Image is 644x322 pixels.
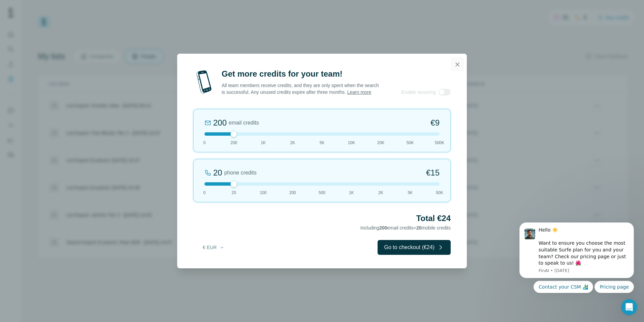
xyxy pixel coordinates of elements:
iframe: Intercom live chat [621,299,637,315]
span: €15 [426,167,440,178]
span: 10K [348,140,355,146]
span: 5K [320,140,325,146]
span: 500 [319,190,325,196]
span: 50K [407,140,414,146]
p: All team members receive credits, and they are only spent when the search is successful. Any unus... [222,82,380,96]
span: €9 [430,117,440,128]
span: 20 [232,190,236,196]
span: 2K [378,190,383,196]
span: email credits [229,119,259,127]
span: 1K [349,190,354,196]
h2: Total €24 [193,213,451,224]
span: Enable recurring [401,89,436,96]
span: 200 [289,190,296,196]
div: 200 [213,117,227,128]
span: 50K [436,190,443,196]
iframe: Intercom notifications message [509,200,644,304]
span: 2K [290,140,295,146]
span: Including email credits + mobile credits [360,225,451,231]
div: 20 [213,167,222,178]
span: 100 [260,190,266,196]
span: 200 [230,140,237,146]
button: € EUR [198,241,229,253]
span: 500K [435,140,444,146]
span: 0 [203,140,206,146]
span: 1K [261,140,266,146]
span: 200 [379,225,387,231]
button: Go to checkout (€24) [378,240,451,255]
img: mobile-phone [193,69,215,96]
span: 20 [416,225,422,231]
span: 5K [408,190,413,196]
a: Learn more [347,89,372,95]
span: 20K [377,140,384,146]
span: 0 [203,190,206,196]
span: phone credits [224,169,257,177]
